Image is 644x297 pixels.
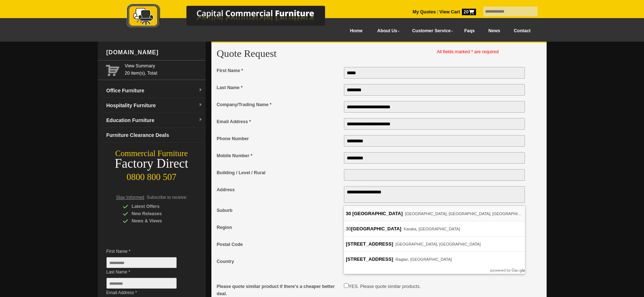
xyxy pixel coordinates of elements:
[507,23,537,39] a: Contact
[344,206,525,221] div: [GEOGRAPHIC_DATA], [GEOGRAPHIC_DATA], [GEOGRAPHIC_DATA]
[147,195,187,200] span: Subscribe to receive:
[123,203,191,210] div: Latest Offers
[217,224,340,231] span: Region
[217,118,340,125] span: Email Address *
[104,83,206,98] a: Office Furnituredropdown
[217,67,340,74] span: First Name *
[98,159,206,169] div: Factory Direct
[217,152,340,159] span: Mobile Number *
[106,248,188,255] span: First Name *
[344,118,525,130] input: Email Address *
[344,135,525,147] input: Phone Number
[217,241,340,248] span: Postal Code
[123,217,191,225] div: News & Views
[98,168,206,182] div: 0800 800 507
[104,113,206,128] a: Education Furnituredropdown
[104,98,206,113] a: Hospitality Furnituredropdown
[106,289,188,296] span: Email Address *
[217,186,340,193] span: Address
[344,67,525,79] input: First Name *
[439,9,476,14] strong: View Cart
[352,211,403,216] span: [GEOGRAPHIC_DATA]
[344,236,525,251] div: [GEOGRAPHIC_DATA], [GEOGRAPHIC_DATA]
[106,278,177,289] input: Last Name *
[437,49,499,54] span: All fields marked * are required
[104,42,206,63] div: [DOMAIN_NAME]
[344,283,349,288] input: Please quote similar product if there's a cheaper better deal.
[217,48,431,59] h2: Quote Request
[123,210,191,217] div: New Releases
[104,128,206,143] a: Furniture Clearance Deals
[344,169,525,181] input: Building / Level / Rural
[217,258,340,265] span: Country
[107,4,360,30] img: Capital Commercial Furniture Logo
[217,84,340,91] span: Last Name *
[106,257,177,268] input: First Name *
[346,211,351,216] span: 30
[125,62,203,76] span: 20 item(s), Total:
[217,135,340,142] span: Phone Number
[107,4,360,32] a: Capital Commercial Furniture Logo
[344,101,525,113] input: Company/Trading Name *
[346,226,404,231] span: 30
[404,23,457,39] a: Customer Service
[369,23,404,39] a: About Us
[198,88,203,92] img: dropdown
[346,241,393,247] span: [STREET_ADDRESS]
[217,101,340,108] span: Company/Trading Name *
[458,23,482,39] a: Faqs
[462,9,476,15] span: 20
[344,221,525,236] div: Karaka, [GEOGRAPHIC_DATA]
[481,23,507,39] a: News
[125,62,203,70] a: View Summary
[217,169,340,176] span: Building / Level / Rural
[344,186,525,203] textarea: Address
[116,195,144,200] span: Stay Informed
[413,9,436,14] a: My Quotes
[351,226,401,231] span: [GEOGRAPHIC_DATA]
[106,268,188,276] span: Last Name *
[344,84,525,96] input: Last Name *
[346,256,393,262] span: [STREET_ADDRESS]
[438,9,476,14] a: View Cart20
[344,251,525,267] div: Raglan, [GEOGRAPHIC_DATA]
[198,118,203,122] img: dropdown
[349,284,421,289] label: YES. Please quote similar products.
[344,152,525,164] input: Mobile Number *
[98,148,206,159] div: Commercial Furniture
[198,103,203,107] img: dropdown
[217,207,340,214] span: Suburb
